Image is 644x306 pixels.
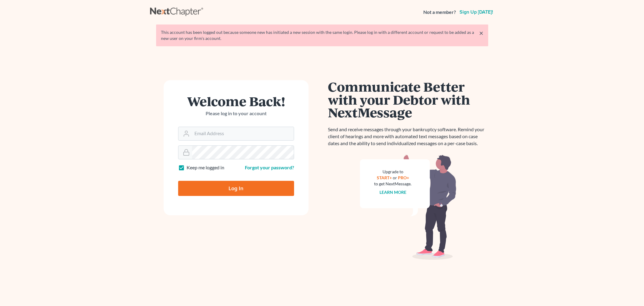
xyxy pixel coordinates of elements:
input: Log In [178,181,294,196]
a: Learn more [380,190,406,195]
a: START+ [377,175,392,180]
h1: Welcome Back! [178,95,294,108]
label: Keep me logged in [187,164,224,171]
a: Forgot your password? [245,164,294,170]
a: × [479,29,483,37]
div: Upgrade to [374,169,412,175]
h1: Communicate Better with your Debtor with NextMessage [328,80,488,119]
p: Send and receive messages through your bankruptcy software. Remind your client of hearings and mo... [328,126,488,147]
strong: Not a member? [423,9,456,16]
img: nextmessage_bg-59042aed3d76b12b5cd301f8e5b87938c9018125f34e5fa2b7a6b67550977c72.svg [360,154,457,260]
span: or [393,175,397,180]
input: Email Address [192,127,294,140]
p: Please log in to your account [178,110,294,117]
div: to get NextMessage. [374,181,412,187]
a: Sign up [DATE]! [458,10,494,15]
a: PRO+ [398,175,409,180]
div: This account has been logged out because someone new has initiated a new session with the same lo... [161,29,483,41]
